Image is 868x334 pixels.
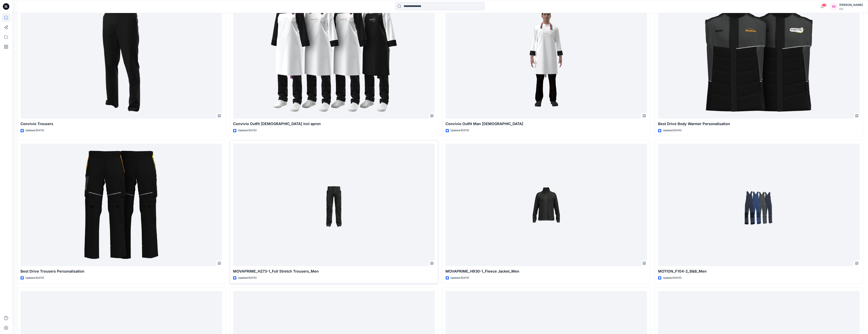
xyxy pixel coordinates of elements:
p: Updated [DATE] [238,276,256,280]
p: Convivio Outfit Man [DEMOGRAPHIC_DATA] [446,121,647,127]
div: Elis [839,7,863,10]
p: Convivio Trousers [21,121,222,127]
p: Updated [DATE] [663,128,681,133]
div: [PERSON_NAME] [839,2,863,7]
p: Best Drive Body Warmer Personalisation [658,121,860,127]
span: 25 [822,3,827,7]
p: Updated [DATE] [451,128,469,133]
p: MOVAPRIME_H273-1_Full Stretch Trousers_Men [233,269,435,274]
p: Updated [DATE] [451,276,469,280]
p: Updated [DATE] [663,276,681,280]
p: MOVAPRIME_H930-1_Fleece Jacket_Men [446,269,647,274]
a: Best Drive Trousers Personalisation [21,144,222,266]
p: Updated [DATE] [25,128,44,133]
p: Updated [DATE] [238,128,256,133]
div: SC [830,3,838,10]
a: MOVAPRIME_H930-1_Fleece Jacket_Men [446,144,647,266]
a: MOVAPRIME_H273-1_Full Stretch Trousers_Men [233,144,435,266]
p: Best Drive Trousers Personalisation [21,269,222,274]
p: MOTION_F104-2_B&B_Men [658,269,860,274]
p: Updated [DATE] [25,276,44,280]
a: MOTION_F104-2_B&B_Men [658,144,860,266]
p: Convivio Outfit [DEMOGRAPHIC_DATA] incl apron [233,121,435,127]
